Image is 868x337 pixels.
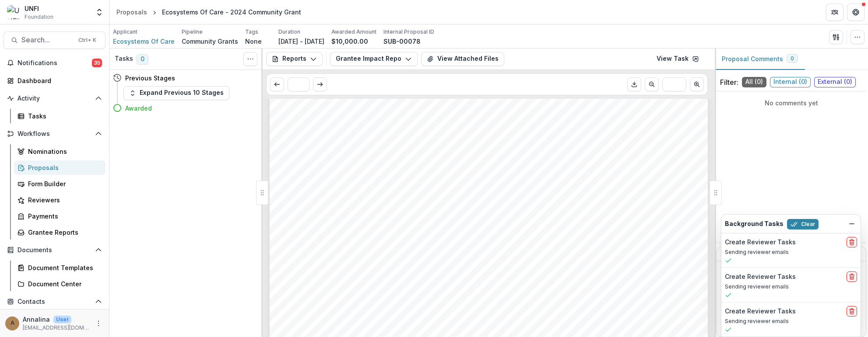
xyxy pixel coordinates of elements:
[14,144,105,159] a: Nominations
[690,77,704,91] button: Scroll to next page
[93,318,104,329] button: More
[296,104,366,113] span: See attached files
[113,37,175,46] a: Ecosystems Of Care
[266,52,323,66] button: Reports
[296,303,668,314] span: What is the dollar value of fresh, healthy food that was made available to at-
[18,130,91,138] span: Workflows
[4,31,105,49] button: Search...
[28,212,98,221] div: Payments
[787,219,819,229] button: Clear
[313,77,327,91] button: Scroll to next page
[14,109,105,123] a: Tasks
[116,7,147,17] div: Proposals
[847,219,857,229] button: Dismiss
[113,28,137,36] p: Applicant
[18,59,92,67] span: Notifications
[77,35,98,45] div: Ctrl + K
[278,37,324,46] p: [DATE] - [DATE]
[296,187,675,196] span: Please review the UNFI Foundation impact metrics of interest and list the quantifiable impact that
[14,261,105,275] a: Document Templates
[23,315,50,324] p: Annalina
[14,277,105,291] a: Document Center
[296,161,379,173] span: Impact Metrics
[23,324,90,332] p: [EMAIL_ADDRESS][DOMAIN_NAME]
[28,228,98,237] div: Grantee Reports
[28,111,98,121] div: Tasks
[847,271,857,282] button: delete
[725,308,796,315] h2: Create Reviewer Tasks
[627,77,641,91] button: Download PDF
[182,37,238,46] p: Community Grants
[243,52,257,66] button: Toggle View Cancelled Tasks
[296,281,323,290] span: 77,400
[21,36,73,44] span: Search...
[421,52,504,66] button: View Attached Files
[18,247,91,254] span: Documents
[725,220,784,228] h2: Background Tasks
[296,268,680,278] span: How many lbs. of fresh, healthy food were distributed because of this project?
[720,98,863,108] p: No comments yet
[123,86,229,100] button: Expand Previous 10 Stages
[814,77,856,87] span: External ( 0 )
[113,6,305,18] nav: breadcrumb
[28,147,98,156] div: Nominations
[296,233,677,243] span: How many acres of regenerative or organic farmland did this project create or
[25,4,53,13] div: UNFI
[645,77,659,91] button: Scroll to previous page
[770,77,811,87] span: Internal ( 0 )
[651,52,704,66] a: View Task
[847,237,857,247] button: delete
[4,243,105,257] button: Open Documents
[330,52,418,66] button: Grantee Impact Report
[4,127,105,141] button: Open Workflows
[826,3,843,21] button: Partners
[18,95,91,102] span: Activity
[296,92,491,102] span: Please Upload Your Impact Report Here
[125,104,152,113] h4: Awarded
[4,295,105,309] button: Open Contacts
[14,209,105,223] a: Payments
[791,56,794,62] span: 0
[296,127,362,137] span: Media upload
[296,245,341,255] span: support?
[270,77,284,91] button: Scroll to previous page
[847,3,864,21] button: Get Help
[137,54,148,65] span: 0
[4,56,105,70] button: Notifications35
[18,76,98,85] div: Dashboard
[182,28,203,36] p: Pipeline
[847,306,857,316] button: delete
[162,7,301,17] div: Ecosystems Of Care - 2024 Community Grant
[383,37,421,46] p: SUB-00078
[28,263,98,272] div: Document Templates
[14,193,105,207] a: Reviewers
[113,6,151,18] a: Proposals
[725,317,857,325] p: Sending reviewer emails
[278,28,300,36] p: Duration
[245,37,262,46] p: None
[28,279,98,288] div: Document Center
[331,37,368,46] p: $10,000.00
[245,28,258,36] p: Tags
[14,225,105,240] a: Grantee Reports
[4,91,105,105] button: Open Activity
[14,177,105,191] a: Form Builder
[18,298,91,306] span: Contacts
[296,140,366,149] span: See attached files
[93,3,105,21] button: Open entity switcher
[25,13,53,21] span: Foundation
[720,77,738,87] p: Filter:
[28,179,98,188] div: Form Builder
[92,59,102,67] span: 35
[296,199,675,208] span: this funding supported. All fields are optional and we only request that you provide information for
[742,77,766,87] span: All ( 0 )
[28,195,98,205] div: Reviewers
[725,273,796,281] h2: Create Reviewer Tasks
[383,28,434,36] p: Internal Proposal ID
[115,55,133,63] h3: Tasks
[11,320,14,326] div: Annalina
[14,160,105,175] a: Proposals
[28,163,98,172] div: Proposals
[725,239,796,246] h2: Create Reviewer Tasks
